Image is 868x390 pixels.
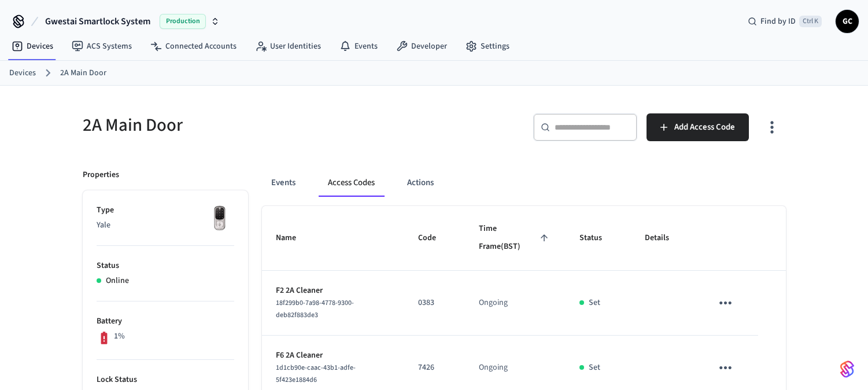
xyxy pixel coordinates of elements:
p: Status [97,260,234,272]
p: 0383 [418,297,451,309]
td: Ongoing [465,271,566,336]
a: Devices [9,67,36,79]
span: Time Frame(BST) [479,220,552,256]
p: Set [589,297,600,309]
a: User Identities [246,36,330,57]
span: Status [579,229,617,247]
a: Devices [2,36,62,57]
a: Developer [387,36,456,57]
p: Properties [83,169,119,181]
p: F6 2A Cleaner [276,349,390,362]
button: GC [836,10,859,33]
div: Find by IDCtrl K [738,11,831,32]
span: Find by ID [760,16,796,27]
a: ACS Systems [62,36,141,57]
span: Name [276,229,311,247]
span: 18f299b0-7a98-4778-9300-deb82f883de3 [276,298,354,320]
p: Lock Status [97,374,234,386]
button: Access Codes [319,169,384,197]
span: Add Access Code [674,120,735,135]
span: GC [837,11,858,32]
p: 1% [114,330,125,343]
a: Settings [456,36,519,57]
a: 2A Main Door [60,67,106,79]
p: Online [106,275,129,287]
p: F2 2A Cleaner [276,285,390,297]
div: ant example [262,169,786,197]
p: Battery [97,315,234,328]
span: Code [418,229,451,247]
p: Type [97,204,234,216]
span: Details [645,229,684,247]
span: 1d1cb90e-caac-43b1-adfe-5f423e1884d6 [276,363,356,385]
img: Yale Assure Touchscreen Wifi Smart Lock, Satin Nickel, Front [205,204,234,233]
p: Set [589,362,600,374]
span: Ctrl K [799,16,822,27]
button: Add Access Code [647,113,749,141]
button: Events [262,169,305,197]
span: Gwestai Smartlock System [45,14,150,28]
span: Production [160,14,206,29]
p: Yale [97,219,234,231]
a: Connected Accounts [141,36,246,57]
img: SeamLogoGradient.69752ec5.svg [840,360,854,378]
a: Events [330,36,387,57]
p: 7426 [418,362,451,374]
h5: 2A Main Door [83,113,427,137]
button: Actions [398,169,443,197]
